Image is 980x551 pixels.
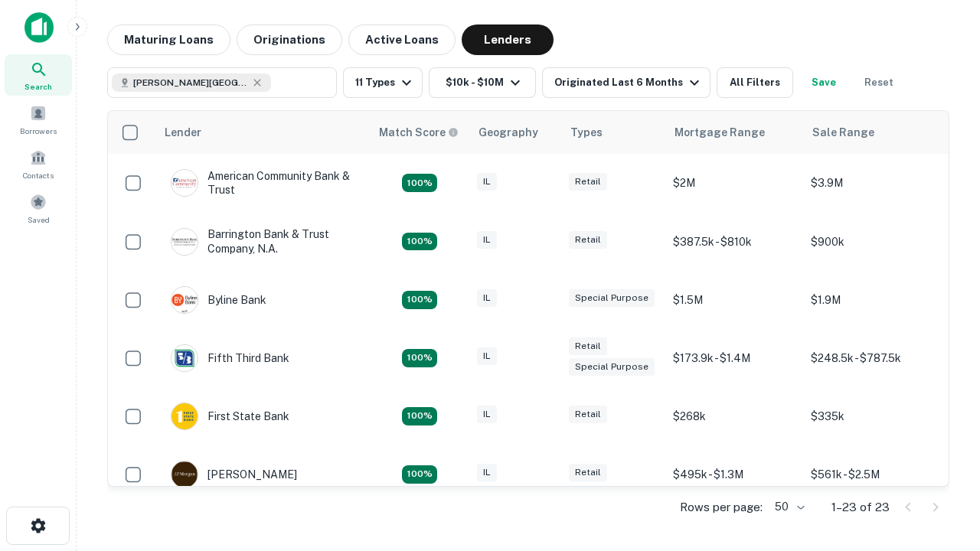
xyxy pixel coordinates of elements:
[803,154,941,212] td: $3.9M
[5,143,72,184] a: Contacts
[24,12,54,43] img: capitalize-icon.png
[561,111,665,154] th: Types
[402,407,437,425] div: Matching Properties: 2, hasApolloMatch: undefined
[379,124,456,141] h6: Match Score
[429,67,536,98] button: $10k - $10M
[803,387,941,445] td: $335k
[665,212,803,270] td: $387.5k - $810k
[665,387,803,445] td: $268k
[165,123,201,142] div: Lender
[379,124,459,141] div: Capitalize uses an advanced AI algorithm to match your search with the best lender. The match sco...
[803,329,941,387] td: $248.5k - $787.5k
[569,358,655,376] div: Special Purpose
[569,173,607,191] div: Retail
[803,212,941,270] td: $900k
[155,111,370,154] th: Lender
[477,231,497,249] div: IL
[20,125,57,137] span: Borrowers
[171,344,289,372] div: Fifth Third Bank
[171,461,297,488] div: [PERSON_NAME]
[370,111,469,154] th: Capitalize uses an advanced AI algorithm to match your search with the best lender. The match sco...
[803,111,941,154] th: Sale Range
[665,271,803,329] td: $1.5M
[569,289,655,307] div: Special Purpose
[542,67,710,98] button: Originated Last 6 Months
[717,67,793,98] button: All Filters
[24,80,52,93] span: Search
[402,349,437,367] div: Matching Properties: 2, hasApolloMatch: undefined
[769,496,807,518] div: 50
[803,445,941,504] td: $561k - $2.5M
[570,123,603,142] div: Types
[171,403,289,430] div: First State Bank
[171,229,198,255] img: picture
[28,214,50,226] span: Saved
[107,24,230,55] button: Maturing Loans
[799,67,848,98] button: Save your search to get updates of matches that match your search criteria.
[462,24,554,55] button: Lenders
[831,498,890,517] p: 1–23 of 23
[803,271,941,329] td: $1.9M
[477,347,497,365] div: IL
[569,406,607,423] div: Retail
[675,123,765,142] div: Mortgage Range
[237,24,342,55] button: Originations
[665,445,803,504] td: $495k - $1.3M
[171,286,266,314] div: Byline Bank
[554,73,704,92] div: Originated Last 6 Months
[477,289,497,307] div: IL
[402,465,437,484] div: Matching Properties: 3, hasApolloMatch: undefined
[402,174,437,192] div: Matching Properties: 2, hasApolloMatch: undefined
[171,169,354,197] div: American Community Bank & Trust
[171,227,354,255] div: Barrington Bank & Trust Company, N.a.
[680,498,763,517] p: Rows per page:
[5,187,72,229] a: Saved
[171,287,198,313] img: picture
[171,461,198,487] img: picture
[665,154,803,212] td: $2M
[133,76,248,90] span: [PERSON_NAME][GEOGRAPHIC_DATA], [GEOGRAPHIC_DATA]
[348,24,456,55] button: Active Loans
[903,380,980,453] iframe: Chat Widget
[477,173,497,191] div: IL
[469,111,561,154] th: Geography
[23,169,54,181] span: Contacts
[402,233,437,251] div: Matching Properties: 3, hasApolloMatch: undefined
[171,345,198,371] img: picture
[665,329,803,387] td: $173.9k - $1.4M
[569,337,607,355] div: Retail
[569,464,607,481] div: Retail
[812,123,874,142] div: Sale Range
[854,67,903,98] button: Reset
[5,99,72,140] a: Borrowers
[171,403,198,429] img: picture
[171,170,198,196] img: picture
[569,231,607,249] div: Retail
[5,54,72,96] a: Search
[479,123,538,142] div: Geography
[665,111,803,154] th: Mortgage Range
[402,291,437,309] div: Matching Properties: 2, hasApolloMatch: undefined
[343,67,423,98] button: 11 Types
[477,464,497,481] div: IL
[477,406,497,423] div: IL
